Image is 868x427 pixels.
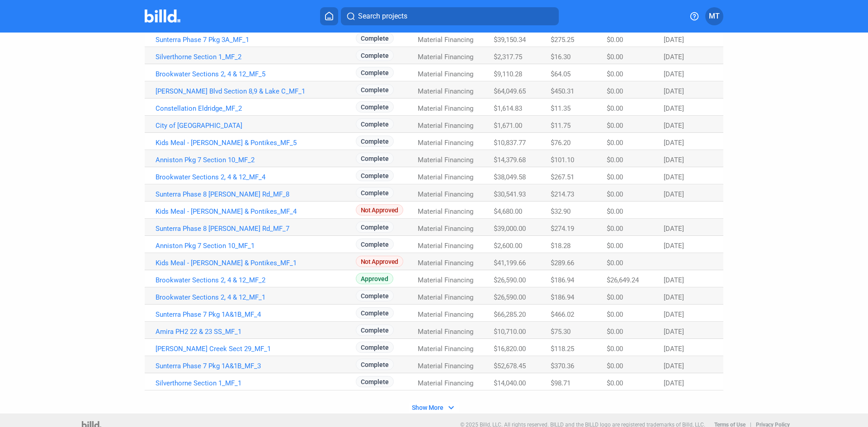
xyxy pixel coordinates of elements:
[356,342,394,353] span: Complete
[156,362,356,370] a: Sunterra Phase 7 Pkg 1A&1B_MF_3
[156,104,356,113] a: Constellation Eldridge_MF_2
[664,293,684,301] span: [DATE]
[418,276,473,284] span: Material Financing
[494,87,526,95] span: $64,049.65
[494,242,522,250] span: $2,600.00
[551,207,571,216] span: $32.90
[156,122,356,130] a: City of [GEOGRAPHIC_DATA]
[607,70,623,78] span: $0.00
[356,50,394,61] span: Complete
[551,225,574,233] span: $274.19
[156,293,356,301] a: Brookwater Sections 2, 4 & 12_MF_1
[356,376,394,387] span: Complete
[494,379,526,387] span: $14,040.00
[607,173,623,181] span: $0.00
[156,242,356,250] a: Anniston Pkg 7 Section 10_MF_1
[494,328,526,336] span: $10,710.00
[356,84,394,95] span: Complete
[356,290,394,301] span: Complete
[418,259,473,267] span: Material Financing
[664,104,684,113] span: [DATE]
[664,122,684,130] span: [DATE]
[664,225,684,233] span: [DATE]
[156,70,356,78] a: Brookwater Sections 2, 4 & 12_MF_5
[446,402,457,413] mat-icon: expand_more
[156,379,356,387] a: Silverthorne Section 1_MF_1
[664,87,684,95] span: [DATE]
[494,293,526,301] span: $26,590.00
[156,87,356,95] a: [PERSON_NAME] Blvd Section 8,9 & Lake C_MF_1
[494,259,526,267] span: $41,199.66
[418,53,473,61] span: Material Financing
[418,207,473,216] span: Material Financing
[551,139,571,147] span: $76.20
[607,225,623,233] span: $0.00
[418,70,473,78] span: Material Financing
[494,173,526,181] span: $38,049.58
[664,345,684,353] span: [DATE]
[418,190,473,198] span: Material Financing
[494,276,526,284] span: $26,590.00
[356,239,394,250] span: Complete
[607,379,623,387] span: $0.00
[156,259,356,267] a: Kids Meal - [PERSON_NAME] & Pontikes_MF_1
[494,139,526,147] span: $10,837.77
[607,328,623,336] span: $0.00
[356,273,393,284] span: Approved
[156,53,356,61] a: Silverthorne Section 1_MF_2
[494,156,526,164] span: $14,379.68
[418,225,473,233] span: Material Financing
[551,293,574,301] span: $186.94
[418,293,473,301] span: Material Financing
[418,156,473,164] span: Material Financing
[418,87,473,95] span: Material Financing
[418,139,473,147] span: Material Financing
[156,276,356,284] a: Brookwater Sections 2, 4 & 12_MF_2
[156,207,356,216] a: Kids Meal - [PERSON_NAME] & Pontikes_MF_4
[607,207,623,216] span: $0.00
[358,11,407,22] span: Search projects
[156,345,356,353] a: [PERSON_NAME] Creek Sect 29_MF_1
[494,104,522,113] span: $1,614.83
[664,156,684,164] span: [DATE]
[607,362,623,370] span: $0.00
[664,36,684,44] span: [DATE]
[156,328,356,336] a: Amira PH2 22 & 23 SS_MF_1
[356,307,394,319] span: Complete
[494,310,526,319] span: $66,285.20
[356,221,394,233] span: Complete
[551,173,574,181] span: $267.51
[551,70,571,78] span: $64.05
[418,104,473,113] span: Material Financing
[412,404,443,411] span: Show More
[607,156,623,164] span: $0.00
[607,87,623,95] span: $0.00
[494,70,522,78] span: $9,110.28
[418,379,473,387] span: Material Financing
[664,276,684,284] span: [DATE]
[551,36,574,44] span: $275.25
[664,70,684,78] span: [DATE]
[356,136,394,147] span: Complete
[356,256,403,267] span: Not Approved
[664,379,684,387] span: [DATE]
[607,122,623,130] span: $0.00
[494,207,522,216] span: $4,680.00
[409,402,459,413] button: Show More
[418,122,473,130] span: Material Financing
[156,310,356,319] a: Sunterra Phase 7 Pkg 1A&1B_MF_4
[356,118,394,130] span: Complete
[418,345,473,353] span: Material Financing
[356,324,394,336] span: Complete
[356,33,394,44] span: Complete
[705,7,723,25] button: MT
[356,153,394,164] span: Complete
[418,362,473,370] span: Material Financing
[356,67,394,78] span: Complete
[156,156,356,164] a: Anniston Pkg 7 Section 10_MF_2
[607,36,623,44] span: $0.00
[607,259,623,267] span: $0.00
[664,328,684,336] span: [DATE]
[664,139,684,147] span: [DATE]
[494,225,526,233] span: $39,000.00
